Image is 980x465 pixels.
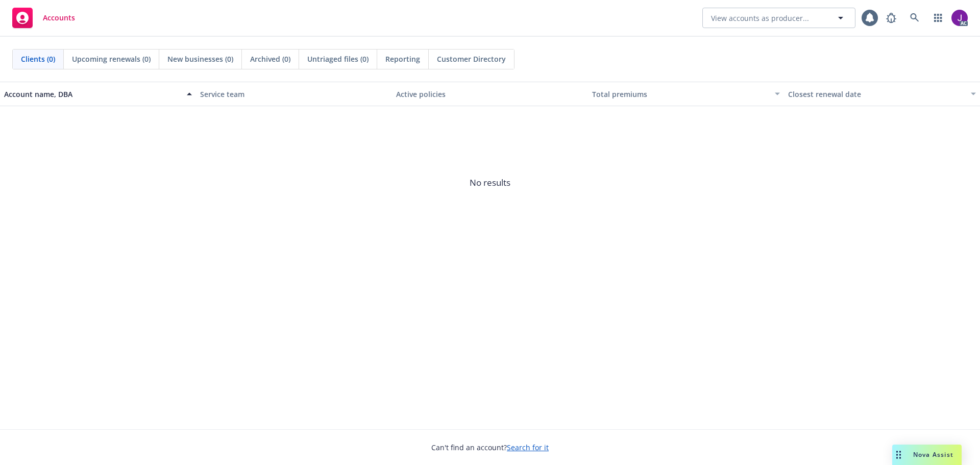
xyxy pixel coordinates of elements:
span: Can't find an account? [431,442,549,453]
button: View accounts as producer... [702,8,855,28]
div: Service team [200,89,388,100]
div: Total premiums [592,89,769,100]
a: Report a Bug [881,8,901,28]
span: Nova Assist [913,450,953,459]
button: Nova Assist [892,445,962,465]
span: Upcoming renewals (0) [72,54,151,64]
a: Switch app [928,8,948,28]
span: Accounts [43,14,75,22]
button: Total premiums [588,82,784,106]
a: Accounts [8,4,79,32]
span: Reporting [385,54,420,64]
button: Active policies [392,82,588,106]
a: Search [904,8,925,28]
span: Customer Directory [437,54,506,64]
div: Drag to move [892,445,905,465]
span: Archived (0) [250,54,290,64]
img: photo [951,10,968,26]
span: Clients (0) [21,54,55,64]
div: Closest renewal date [788,89,965,100]
a: Search for it [507,443,549,452]
button: Closest renewal date [784,82,980,106]
div: Active policies [396,89,584,100]
button: Service team [196,82,392,106]
div: Account name, DBA [4,89,181,100]
span: New businesses (0) [167,54,233,64]
span: Untriaged files (0) [307,54,369,64]
span: View accounts as producer... [711,13,809,23]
